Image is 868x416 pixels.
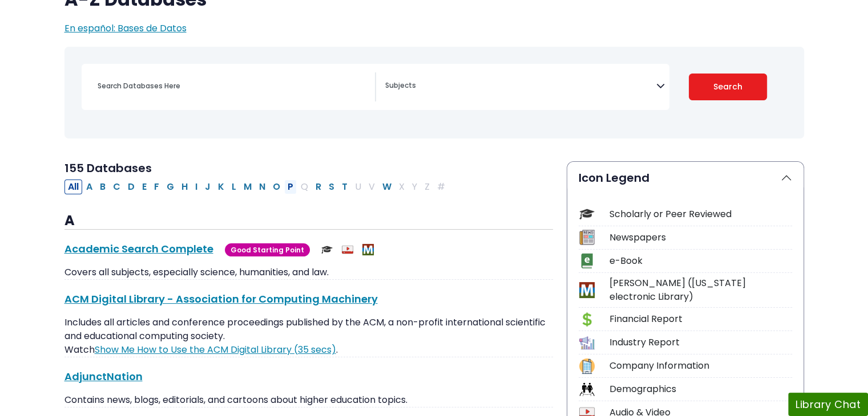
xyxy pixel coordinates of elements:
[178,180,191,194] button: Filter Results H
[609,207,792,221] div: Scholarly or Peer Reviewed
[579,312,595,327] img: Icon Financial Report
[579,230,595,245] img: Icon Newspapers
[788,393,868,416] button: Library Chat
[579,206,595,222] img: Icon Scholarly or Peer Reviewed
[609,312,792,326] div: Financial Report
[64,292,378,306] a: ACM Digital Library - Association for Computing Machinery
[95,343,336,356] a: Link opens in new window
[192,180,201,194] button: Filter Results I
[609,336,792,349] div: Industry Report
[609,382,792,396] div: Demographics
[240,180,255,194] button: Filter Results M
[609,254,792,268] div: e-Book
[91,78,375,94] input: Search database by title or keyword
[64,22,187,35] a: En español: Bases de Datos
[124,180,138,194] button: Filter Results D
[228,180,240,194] button: Filter Results L
[64,47,804,138] nav: Search filters
[342,244,353,255] img: Audio & Video
[83,180,96,194] button: Filter Results A
[567,162,804,194] button: Icon Legend
[321,244,333,255] img: Scholarly or Peer Reviewed
[215,180,228,194] button: Filter Results K
[385,82,656,91] textarea: Search
[64,180,450,193] div: Alpha-list to filter by first letter of database name
[579,358,595,374] img: Icon Company Information
[64,160,152,176] span: 155 Databases
[379,180,395,194] button: Filter Results W
[362,244,374,255] img: MeL (Michigan electronic Library)
[312,180,325,194] button: Filter Results R
[338,180,351,194] button: Filter Results T
[689,74,767,100] button: Submit for Search Results
[201,180,214,194] button: Filter Results J
[579,382,595,397] img: Icon Demographics
[225,243,310,256] span: Good Starting Point
[64,266,553,279] p: Covers all subjects, especially science, humanities, and law.
[609,231,792,244] div: Newspapers
[256,180,269,194] button: Filter Results N
[64,213,553,230] h3: A
[151,180,163,194] button: Filter Results F
[579,335,595,350] img: Icon Industry Report
[284,180,297,194] button: Filter Results P
[64,369,143,384] a: AdjunctNation
[579,282,595,297] img: Icon MeL (Michigan electronic Library)
[269,180,284,194] button: Filter Results O
[163,180,177,194] button: Filter Results G
[110,180,124,194] button: Filter Results C
[325,180,338,194] button: Filter Results S
[609,276,792,304] div: [PERSON_NAME] ([US_STATE] electronic Library)
[64,242,213,256] a: Academic Search Complete
[139,180,150,194] button: Filter Results E
[64,316,553,357] p: Includes all articles and conference proceedings published by the ACM, a non-profit international...
[64,393,553,407] p: Contains news, blogs, editorials, and cartoons about higher education topics.
[579,253,595,268] img: Icon e-Book
[64,180,82,194] button: All
[609,359,792,373] div: Company Information
[96,180,109,194] button: Filter Results B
